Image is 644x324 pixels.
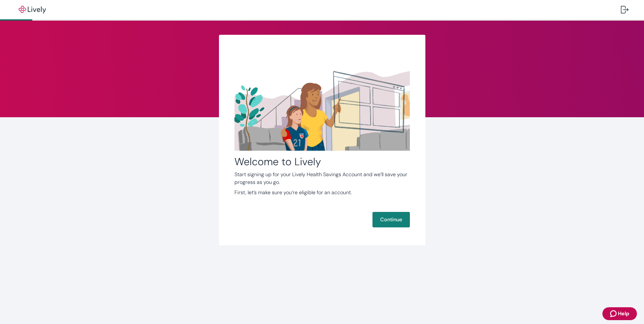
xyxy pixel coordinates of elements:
button: Log out [616,2,634,17]
img: Lively [14,6,50,14]
svg: Zendesk support icon [610,310,618,318]
button: Continue [372,212,410,227]
span: Help [618,310,629,318]
p: Start signing up for your Lively Health Savings Account and we’ll save your progress as you go. [234,171,410,186]
p: First, let’s make sure you’re eligible for an account. [234,189,410,196]
button: Zendesk support iconHelp [602,307,637,320]
h2: Welcome to Lively [234,155,410,168]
